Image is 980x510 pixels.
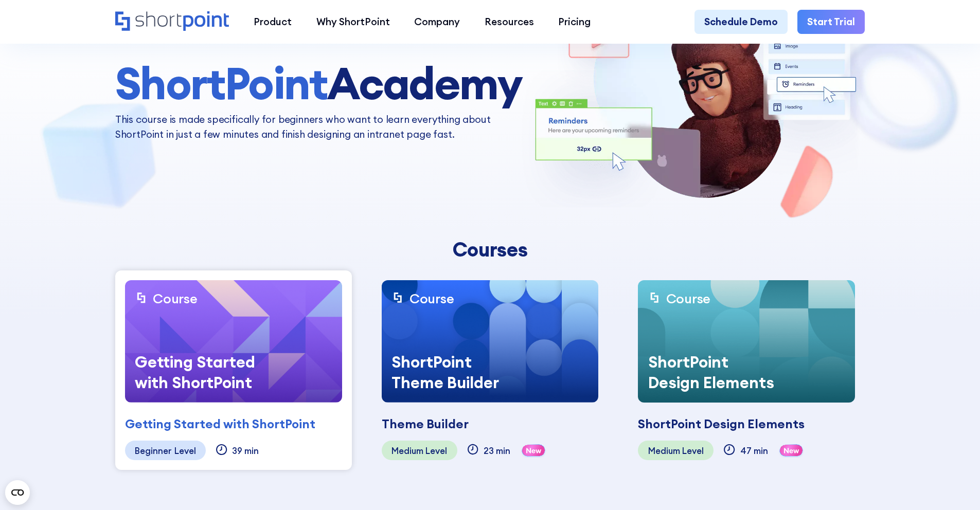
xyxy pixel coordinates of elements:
[485,14,534,29] div: Resources
[666,290,710,307] div: Course
[382,342,536,403] div: ShortPoint Theme Builder
[638,342,792,403] div: ShortPoint Design Elements
[558,14,591,29] div: Pricing
[115,55,327,111] span: ShortPoint
[740,446,768,456] div: 47 min
[254,14,292,29] div: Product
[795,391,980,510] iframe: Chat Widget
[382,415,469,433] div: Theme Builder
[304,10,402,34] a: Why ShortPoint
[153,290,197,307] div: Course
[125,342,279,403] div: Getting Started with ShortPoint
[115,11,229,32] a: Home
[125,280,342,403] a: CourseGetting Started with ShortPoint
[648,446,680,456] div: Medium
[638,280,855,403] a: CourseShortPoint Design Elements
[115,112,521,141] p: This course is made specifically for beginners who want to learn everything about ShortPoint in j...
[414,14,460,29] div: Company
[409,290,454,307] div: Course
[391,446,423,456] div: Medium
[232,446,259,456] div: 39 min
[682,446,704,456] div: Level
[297,238,683,261] div: Courses
[241,10,304,34] a: Product
[425,446,447,456] div: Level
[402,10,472,34] a: Company
[694,10,788,34] a: Schedule Demo
[797,10,865,34] a: Start Trial
[382,280,599,403] a: CourseShortPoint Theme Builder
[638,415,805,433] div: ShortPoint Design Elements
[135,446,172,456] div: Beginner
[546,10,603,34] a: Pricing
[5,480,30,505] button: Open CMP widget
[316,14,390,29] div: Why ShortPoint
[115,59,521,107] h1: Academy
[174,446,196,456] div: Level
[125,415,315,433] div: Getting Started with ShortPoint
[472,10,546,34] a: Resources
[484,446,510,456] div: 23 min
